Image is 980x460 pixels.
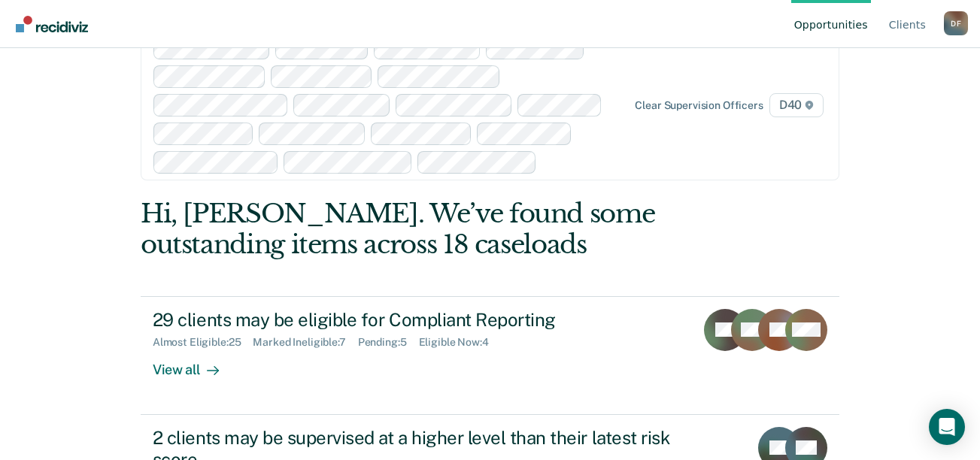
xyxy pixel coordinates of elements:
div: Clear supervision officers [635,99,763,112]
div: Almost Eligible : 25 [153,336,253,349]
a: 29 clients may be eligible for Compliant ReportingAlmost Eligible:25Marked Ineligible:7Pending:5E... [141,296,839,415]
div: Pending : 5 [358,336,419,349]
div: Open Intercom Messenger [929,409,965,445]
div: View all [153,349,237,378]
span: D40 [769,93,824,117]
img: Recidiviz [16,16,88,32]
div: Marked Ineligible : 7 [253,336,357,349]
div: 29 clients may be eligible for Compliant Reporting [153,309,681,331]
div: D F [944,11,968,35]
button: Profile dropdown button [944,11,968,35]
div: Hi, [PERSON_NAME]. We’ve found some outstanding items across 18 caseloads [141,198,699,260]
div: Eligible Now : 4 [419,336,501,349]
